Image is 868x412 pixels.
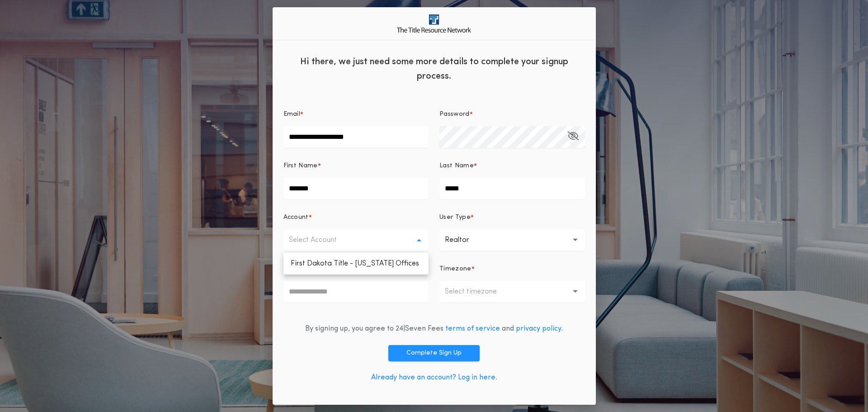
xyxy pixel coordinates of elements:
[567,126,579,148] button: Password*
[283,110,301,119] p: Email
[289,235,351,246] p: Select Account
[439,161,474,170] p: Last Name
[516,325,563,332] a: privacy policy.
[283,213,309,222] p: Account
[445,286,511,297] p: Select timezone
[439,229,585,251] button: Realtor
[439,281,585,303] button: Select timezone
[283,229,429,251] button: Select Account
[439,265,472,274] p: Timezone
[283,178,429,199] input: First Name*
[283,253,429,275] p: First Dakota Title - [US_STATE] Offices
[273,47,596,88] div: Hi there, we just need some more details to complete your signup process.
[371,374,497,381] a: Already have an account? Log in here.
[439,126,585,148] input: Password*
[439,213,471,222] p: User Type
[283,126,429,148] input: Email*
[283,253,429,275] ul: Select Account
[388,345,480,361] button: Complete Sign Up
[397,14,471,32] img: logo
[283,281,429,303] input: Phone Number*
[283,161,318,170] p: First Name
[439,178,585,199] input: Last Name*
[445,325,500,332] a: terms of service
[439,110,470,119] p: Password
[445,235,484,246] p: Realtor
[305,323,563,334] div: By signing up, you agree to 24|Seven Fees and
